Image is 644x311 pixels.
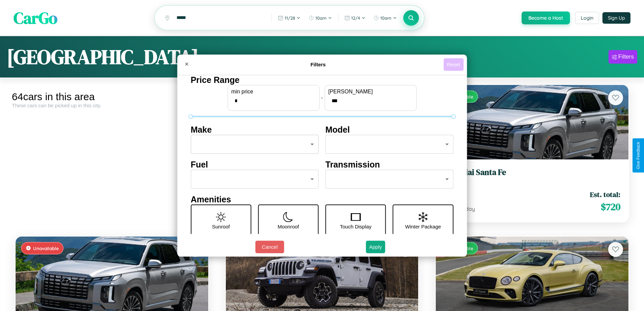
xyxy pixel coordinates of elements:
[12,91,212,103] div: 64 cars in this area
[193,62,444,67] h4: Filters
[255,241,284,253] button: Cancel
[275,13,304,23] button: 11/28
[191,160,319,170] h4: Fuel
[326,160,454,170] h4: Transmission
[340,222,371,231] p: Touch Display
[351,15,360,21] span: 12 / 4
[231,89,316,95] label: min price
[191,195,453,204] h4: Amenities
[191,125,319,135] h4: Make
[444,58,463,71] button: Reset
[33,245,59,251] span: Unavailable
[575,12,599,24] button: Login
[326,125,454,135] h4: Model
[212,222,230,231] p: Sunroof
[370,13,400,23] button: 10am
[405,222,441,231] p: Winter Package
[14,7,57,29] span: CarGo
[366,241,385,253] button: Apply
[618,53,634,60] div: Filters
[601,200,620,214] span: $ 720
[461,205,475,212] span: / day
[341,13,369,23] button: 12/4
[380,15,391,21] span: 10am
[602,12,630,24] button: Sign Up
[321,93,323,102] p: -
[522,12,570,24] button: Become a Host
[444,168,620,184] a: Hyundai Santa Fe2016
[609,50,637,64] button: Filters
[315,15,327,21] span: 10am
[7,43,199,71] h1: [GEOGRAPHIC_DATA]
[444,168,620,177] h3: Hyundai Santa Fe
[590,190,620,199] span: Est. total:
[278,222,299,231] p: Moonroof
[305,13,335,23] button: 10am
[328,89,413,95] label: [PERSON_NAME]
[12,103,212,108] div: These cars can be picked up in this city.
[191,75,453,85] h4: Price Range
[285,15,295,21] span: 11 / 28
[636,142,641,169] div: Give Feedback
